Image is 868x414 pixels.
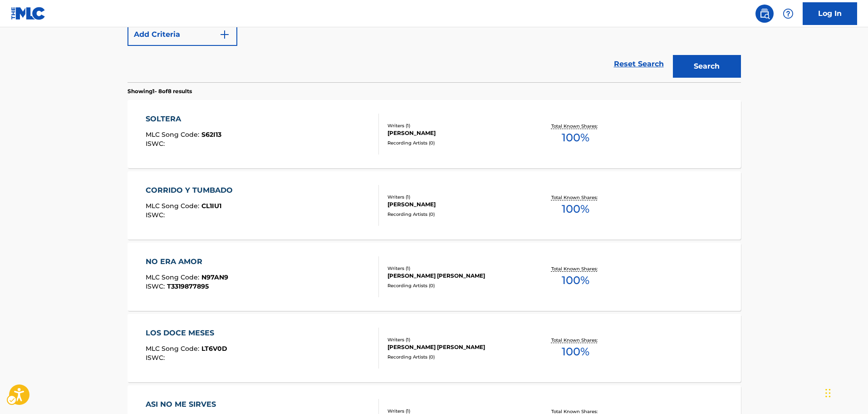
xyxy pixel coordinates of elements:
div: CORRIDO Y TUMBADO [146,185,237,196]
div: Writers ( 1 ) [387,194,525,200]
img: MLC Logo [11,7,46,20]
span: N97AN9 [201,273,228,281]
p: Total Known Shares: [551,123,600,130]
div: Recording Artists ( 0 ) [387,354,525,360]
p: Total Known Shares: [551,265,600,272]
button: Add Criteria [128,23,237,46]
div: [PERSON_NAME] [PERSON_NAME] [387,343,525,351]
div: Writers ( 1 ) [387,122,525,129]
span: MLC Song Code : [146,273,201,281]
span: S62I13 [201,130,221,139]
span: 100 % [562,201,589,217]
span: 100 % [562,130,589,146]
a: CORRIDO Y TUMBADOMLC Song Code:CL1IU1ISWC:Writers (1)[PERSON_NAME]Recording Artists (0)Total Know... [128,171,741,239]
img: search [759,8,770,19]
a: NO ERA AMORMLC Song Code:N97AN9ISWC:T3319877895Writers (1)[PERSON_NAME] [PERSON_NAME]Recording Ar... [128,243,741,311]
p: Total Known Shares: [551,337,600,344]
img: help [783,8,794,19]
div: Recording Artists ( 0 ) [387,140,525,146]
div: Arrastrar [825,379,831,407]
div: Widget de chat [823,370,868,414]
p: Total Known Shares: [551,194,600,201]
div: LOS DOCE MESES [146,328,227,339]
p: Showing 1 - 8 of 8 results [128,87,192,95]
div: NO ERA AMOR [146,256,228,267]
span: MLC Song Code : [146,344,201,353]
a: Log In [803,2,857,25]
div: [PERSON_NAME] [387,200,525,209]
div: [PERSON_NAME] [387,129,525,137]
a: SOLTERAMLC Song Code:S62I13ISWC:Writers (1)[PERSON_NAME]Recording Artists (0)Total Known Shares:100% [128,100,741,168]
span: 100 % [562,344,589,360]
div: Writers ( 1 ) [387,265,525,272]
div: SOLTERA [146,114,221,125]
div: Writers ( 1 ) [387,336,525,343]
div: Recording Artists ( 0 ) [387,282,525,289]
button: Search [673,55,741,78]
span: CL1IU1 [201,202,221,210]
span: T3319877895 [167,282,209,290]
span: ISWC : [146,140,167,148]
span: 100 % [562,272,589,289]
span: MLC Song Code : [146,130,201,139]
span: ISWC : [146,354,167,362]
div: Recording Artists ( 0 ) [387,211,525,218]
a: LOS DOCE MESESMLC Song Code:LT6V0DISWC:Writers (1)[PERSON_NAME] [PERSON_NAME]Recording Artists (0... [128,314,741,382]
span: ISWC : [146,282,167,290]
iframe: Hubspot Iframe [823,370,868,414]
span: MLC Song Code : [146,202,201,210]
a: Reset Search [609,54,668,74]
img: 9d2ae6d4665cec9f34b9.svg [219,29,230,40]
span: ISWC : [146,211,167,219]
span: LT6V0D [201,344,227,353]
div: ASI NO ME SIRVES [146,399,225,410]
div: [PERSON_NAME] [PERSON_NAME] [387,272,525,280]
